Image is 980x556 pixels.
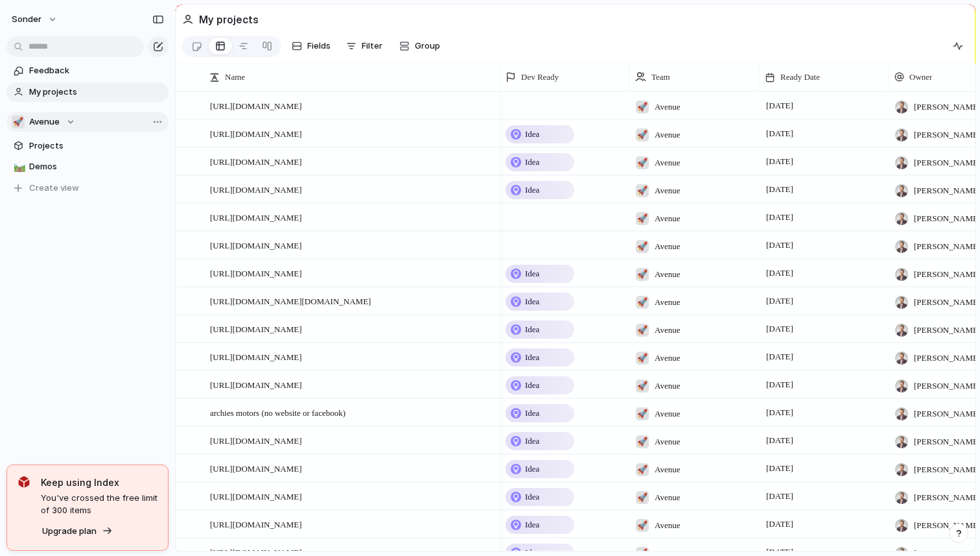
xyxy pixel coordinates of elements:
span: Avenue [655,296,680,309]
div: 🚀 [636,435,649,448]
span: Idea [525,295,539,308]
span: [DATE] [763,433,797,448]
span: [URL][DOMAIN_NAME][DOMAIN_NAME] [210,293,371,308]
span: Avenue [655,268,680,281]
span: [URL][DOMAIN_NAME] [210,265,302,280]
div: 🚀 [636,268,649,281]
span: Avenue [655,184,680,197]
span: Filter [362,40,382,53]
a: My projects [6,82,169,102]
span: Idea [525,128,539,141]
div: 🚀 [12,115,25,128]
span: Ready Date [780,71,820,84]
span: Create view [29,182,79,195]
span: Avenue [655,463,680,476]
span: Avenue [655,212,680,225]
span: Avenue [655,519,680,532]
div: 🚀 [636,519,649,532]
span: Idea [525,267,539,280]
button: Group [393,36,447,56]
span: [DATE] [763,210,797,225]
span: [DATE] [763,516,797,532]
span: [DATE] [763,154,797,169]
span: [DATE] [763,349,797,365]
button: 🛤️ [12,160,25,173]
span: [DATE] [763,126,797,141]
div: 🛤️ [14,160,23,175]
span: Avenue [655,324,680,337]
span: Avenue [655,101,680,114]
div: 🚀 [636,212,649,225]
span: Avenue [655,156,680,169]
span: [URL][DOMAIN_NAME] [210,210,302,224]
span: Avenue [655,128,680,141]
span: Feedback [29,64,164,77]
div: 🚀 [636,463,649,476]
span: [URL][DOMAIN_NAME] [210,182,302,197]
span: sonder [12,13,41,26]
span: Demos [29,160,164,173]
span: [DATE] [763,405,797,420]
span: [URL][DOMAIN_NAME] [210,349,302,364]
span: My projects [29,86,164,99]
span: Avenue [655,352,680,365]
span: Keep using Index [41,476,157,489]
div: 🚀 [636,491,649,504]
span: [URL][DOMAIN_NAME] [210,516,302,531]
span: [DATE] [763,182,797,197]
h2: My projects [199,12,259,27]
button: Create view [6,178,169,198]
a: Projects [6,136,169,156]
a: 🛤️Demos [6,157,169,176]
span: [DATE] [763,377,797,393]
div: 🚀 [636,156,649,169]
div: 🚀 [636,296,649,309]
span: Owner [909,71,932,84]
span: [URL][DOMAIN_NAME] [210,489,302,503]
span: [DATE] [763,293,797,309]
a: Feedback [6,61,169,80]
span: You've crossed the free limit of 300 items [41,492,157,517]
span: [URL][DOMAIN_NAME] [210,126,302,141]
div: 🚀 [636,324,649,337]
span: Avenue [655,435,680,448]
span: Idea [525,156,539,169]
span: Idea [525,407,539,420]
span: Idea [525,184,539,197]
span: [URL][DOMAIN_NAME] [210,98,302,113]
span: Avenue [655,380,680,393]
div: 🚀 [636,380,649,393]
span: Name [225,71,245,84]
span: [DATE] [763,489,797,504]
span: [DATE] [763,321,797,337]
span: Upgrade plan [42,525,97,538]
div: 🚀 [636,128,649,141]
span: [URL][DOMAIN_NAME] [210,321,302,336]
span: Idea [525,379,539,392]
span: [DATE] [763,461,797,476]
div: 🚀 [636,407,649,420]
span: Idea [525,351,539,364]
span: Avenue [655,407,680,420]
span: Idea [525,435,539,448]
span: Avenue [655,491,680,504]
button: Upgrade plan [38,522,117,540]
span: [URL][DOMAIN_NAME] [210,461,302,476]
span: Fields [307,40,331,53]
div: 🚀 [636,184,649,197]
span: Idea [525,463,539,476]
span: [URL][DOMAIN_NAME] [210,377,302,392]
span: archies motors (no website or facebook) [210,405,345,420]
span: [DATE] [763,98,797,114]
span: Idea [525,490,539,503]
div: 🚀 [636,352,649,365]
button: Fields [286,36,336,56]
span: Idea [525,323,539,336]
span: Team [651,71,670,84]
span: Idea [525,518,539,531]
button: sonder [6,9,64,30]
button: Filter [341,36,388,56]
span: [URL][DOMAIN_NAME] [210,154,302,169]
span: Avenue [29,115,60,128]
